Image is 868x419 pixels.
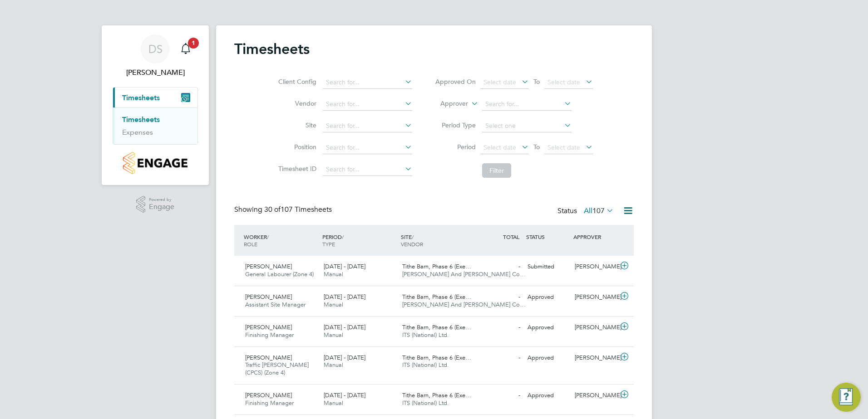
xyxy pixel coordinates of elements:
div: WORKER [242,229,320,252]
a: Expenses [122,128,153,136]
span: [DATE] - [DATE] [324,354,365,361]
a: Timesheets [122,115,160,124]
div: Approved [524,290,571,305]
span: General Labourer (Zone 4) [245,270,314,278]
span: Powered by [149,196,174,204]
span: [PERSON_NAME] [245,354,292,361]
span: Tithe Barn, Phase 6 (Exe… [402,354,471,361]
span: ITS (National) Ltd. [402,399,449,407]
span: [DATE] - [DATE] [324,293,365,301]
span: Finishing Manager [245,399,294,407]
span: Select date [483,143,516,151]
span: [DATE] - [DATE] [324,323,365,331]
span: Tithe Barn, Phase 6 (Exe… [402,391,471,399]
span: Select date [483,78,516,86]
span: 1 [188,38,199,49]
input: Search for... [482,98,572,111]
span: [DATE] - [DATE] [324,263,365,270]
div: - [477,259,524,274]
div: [PERSON_NAME] [571,320,618,335]
span: [PERSON_NAME] [245,323,292,331]
label: Approver [427,99,468,108]
span: ITS (National) Ltd. [402,331,449,339]
span: Manual [324,270,343,278]
label: All [584,206,614,215]
span: Manual [324,399,343,407]
input: Search for... [323,141,412,154]
div: [PERSON_NAME] [571,351,618,365]
div: - [477,320,524,335]
div: Status [557,205,616,218]
span: 107 [592,206,605,215]
img: countryside-properties-logo-retina.png [123,152,187,174]
span: To [531,141,542,153]
a: Powered byEngage [136,196,175,213]
div: - [477,290,524,305]
span: / [342,233,344,240]
span: [PERSON_NAME] [245,263,292,270]
span: Manual [324,331,343,339]
div: Approved [524,388,571,403]
a: 1 [177,34,195,63]
span: [PERSON_NAME] And [PERSON_NAME] Co… [402,270,526,278]
div: Showing [234,205,334,214]
div: Approved [524,320,571,335]
span: Manual [324,301,343,308]
label: Period [435,143,476,151]
input: Select one [482,120,572,132]
span: Traffic [PERSON_NAME] (CPCS) (Zone 4) [245,361,309,376]
span: VENDOR [401,240,423,248]
span: [DATE] - [DATE] [324,391,365,399]
a: Go to home page [113,152,198,174]
span: Timesheets [122,93,160,102]
div: Submitted [524,259,571,274]
span: ROLE [244,240,257,248]
button: Timesheets [113,88,197,107]
input: Search for... [323,76,412,89]
span: Finishing Manager [245,331,294,339]
div: Timesheets [113,107,197,144]
span: TOTAL [503,233,519,240]
div: [PERSON_NAME] [571,388,618,403]
span: Tithe Barn, Phase 6 (Exe… [402,323,471,331]
span: Select date [547,143,580,151]
div: SITE [399,229,477,252]
label: Position [276,143,316,151]
label: Timesheet ID [276,165,316,173]
button: Engage Resource Center [832,383,861,412]
div: [PERSON_NAME] [571,259,618,274]
div: PERIOD [320,229,399,252]
label: Period Type [435,121,476,129]
div: Approved [524,351,571,365]
span: Tithe Barn, Phase 6 (Exe… [402,263,471,270]
input: Search for... [323,120,412,132]
input: Search for... [323,163,412,176]
span: DS [148,43,163,55]
button: Filter [482,163,511,178]
span: Select date [547,78,580,86]
span: [PERSON_NAME] [245,391,292,399]
input: Search for... [323,98,412,111]
h2: Timesheets [234,40,310,58]
span: / [267,233,269,240]
span: ITS (National) Ltd. [402,361,449,369]
span: 107 Timesheets [264,205,332,214]
div: APPROVER [571,229,618,245]
span: [PERSON_NAME] And [PERSON_NAME] Co… [402,301,526,308]
div: - [477,388,524,403]
span: Dave Smith [113,67,198,78]
span: Assistant Site Manager [245,301,306,308]
span: Tithe Barn, Phase 6 (Exe… [402,293,471,301]
span: / [412,233,414,240]
span: [PERSON_NAME] [245,293,292,301]
nav: Main navigation [102,25,209,185]
div: [PERSON_NAME] [571,290,618,305]
span: Manual [324,361,343,369]
span: Engage [149,203,174,211]
label: Approved On [435,78,476,86]
span: TYPE [322,240,335,248]
div: - [477,351,524,365]
label: Vendor [276,99,316,107]
span: 30 of [264,205,281,214]
label: Site [276,121,316,129]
